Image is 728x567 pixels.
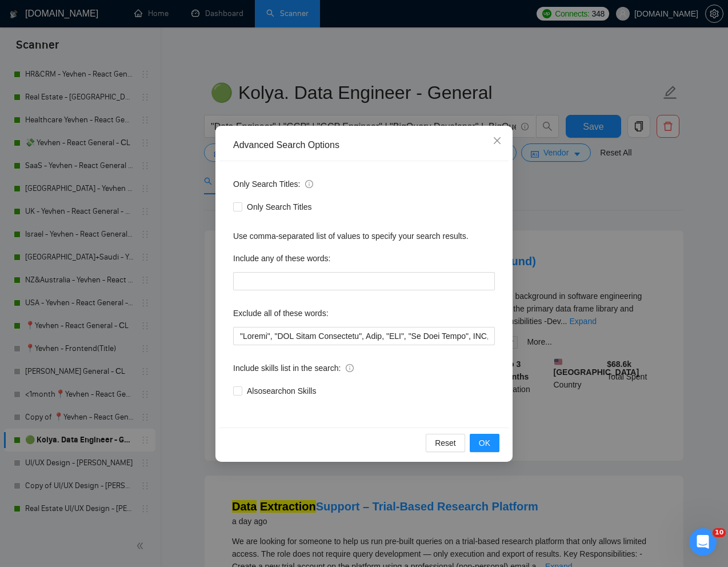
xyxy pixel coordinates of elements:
span: Reset [435,437,456,449]
button: Reset [426,434,465,452]
span: Only Search Titles: [233,178,313,190]
span: Include skills list in the search: [233,362,354,374]
span: info-circle [305,180,313,188]
iframe: Intercom live chat [689,528,717,556]
div: Use comma-separated list of values to specify your search results. [233,230,495,242]
label: Include any of these words: [233,249,330,267]
button: Close [482,126,513,157]
span: Also search on Skills [242,385,321,397]
span: 10 [713,528,726,537]
span: Only Search Titles [242,201,317,213]
span: info-circle [346,364,354,372]
div: Advanced Search Options [233,139,495,151]
button: OK [470,434,499,452]
label: Exclude all of these words: [233,304,329,322]
span: OK [479,437,490,449]
span: close [493,136,502,145]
